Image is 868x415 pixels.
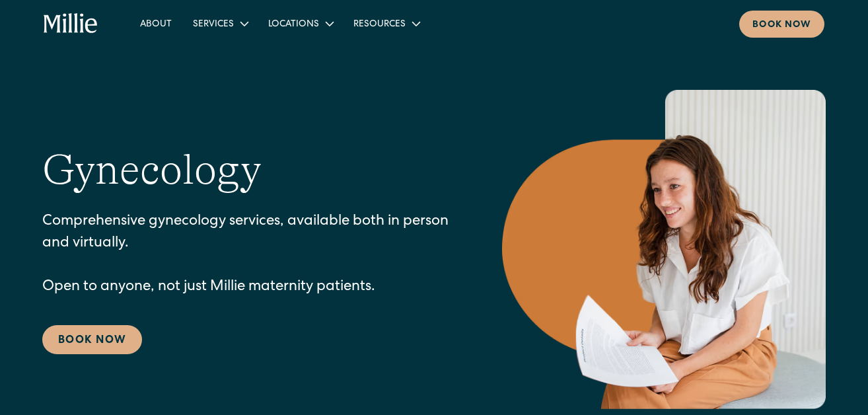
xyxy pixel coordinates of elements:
[502,90,826,409] img: Smiling woman holding documents during a consultation, reflecting supportive guidance in maternit...
[739,11,824,38] a: Book now
[258,13,343,34] div: Locations
[182,13,258,34] div: Services
[42,211,449,299] p: Comprehensive gynecology services, available both in person and virtually. Open to anyone, not ju...
[42,325,142,354] a: Book Now
[42,145,262,196] h1: Gynecology
[752,19,811,32] div: Book now
[44,13,98,34] a: home
[343,13,429,34] div: Resources
[268,18,319,32] div: Locations
[193,18,234,32] div: Services
[353,18,406,32] div: Resources
[129,13,182,34] a: About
